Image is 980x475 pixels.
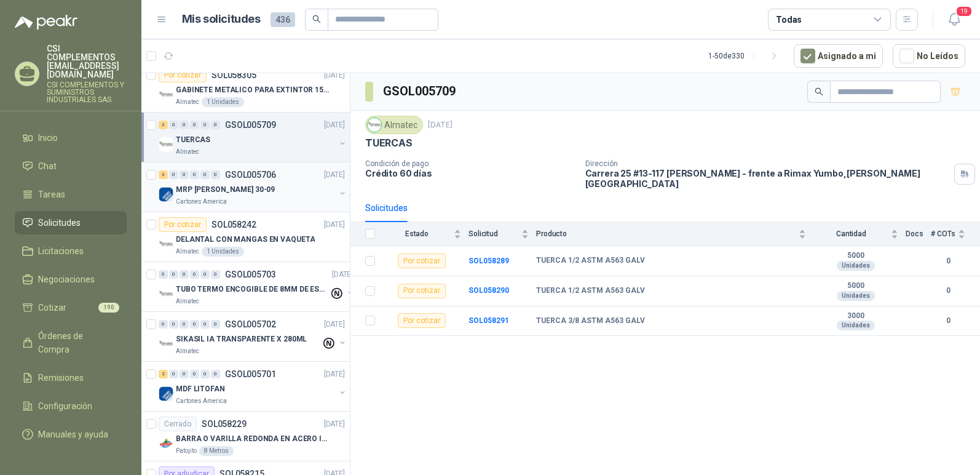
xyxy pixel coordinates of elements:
[200,170,210,179] div: 0
[211,170,220,179] div: 0
[38,216,81,230] span: Solicitudes
[398,253,446,268] div: Por cotizar
[211,220,256,229] p: SOL058242
[324,70,345,81] p: [DATE]
[15,324,127,361] a: Órdenes de Compra
[931,222,980,246] th: # COTs
[159,320,168,329] div: 0
[324,418,345,430] p: [DATE]
[38,244,84,258] span: Licitaciones
[176,247,199,257] p: Almatec
[15,239,127,263] a: Licitaciones
[176,184,275,196] p: MRP [PERSON_NAME] 30-09
[38,428,108,441] span: Manuales y ayuda
[141,412,350,461] a: CerradoSOL058229[DATE] Company LogoBARRA O VARILLA REDONDA EN ACERO INOXIDABLE DE 2" O 50 MMPatoj...
[159,87,173,102] img: Company Logo
[365,201,408,215] div: Solicitudes
[159,167,347,207] a: 3 0 0 0 0 0 GSOL005706[DATE] Company LogoMRP [PERSON_NAME] 30-09Cartones America
[943,9,965,31] button: 19
[324,219,345,231] p: [DATE]
[815,87,823,96] span: search
[468,286,509,295] a: SOL058290
[159,417,197,431] div: Cerrado
[159,270,168,279] div: 0
[332,269,353,281] p: [DATE]
[159,237,173,252] img: Company Logo
[200,121,210,129] div: 0
[324,119,345,131] p: [DATE]
[202,420,247,428] p: SOL058229
[893,44,965,68] button: No Leídos
[159,137,173,152] img: Company Logo
[176,84,329,96] p: GABINETE METALICO PARA EXTINTOR 15 LB
[38,188,65,201] span: Tareas
[225,170,276,179] p: GSOL005706
[813,222,906,246] th: Cantidad
[176,197,227,207] p: Cartones America
[182,10,261,28] h1: Mis solicitudes
[176,383,225,395] p: MDF LITOFAN
[176,446,197,456] p: Patojito
[180,121,189,129] div: 0
[813,311,898,321] b: 3000
[38,131,58,145] span: Inicio
[468,316,509,325] a: SOL058291
[98,303,119,313] span: 190
[176,234,315,245] p: DELANTAL CON MANGAS EN VAQUETA
[536,222,813,246] th: Producto
[225,370,276,378] p: GSOL005701
[536,316,645,326] b: TUERCA 3/8 ASTM A563 GALV
[180,270,189,279] div: 0
[159,287,173,301] img: Company Logo
[176,284,329,295] p: TUBO TERMO ENCOGIBLE DE 8MM DE ESPESOR X 5CMS
[199,446,234,456] div: 8 Metros
[159,170,168,179] div: 3
[468,230,519,238] span: Solicitud
[813,230,888,238] span: Cantidad
[398,284,446,298] div: Por cotizar
[383,82,457,101] h3: GSOL005709
[176,396,227,406] p: Cartones America
[176,433,329,445] p: BARRA O VARILLA REDONDA EN ACERO INOXIDABLE DE 2" O 50 MM
[15,268,127,291] a: Negociaciones
[776,13,802,26] div: Todas
[955,6,973,17] span: 19
[176,97,199,107] p: Almatec
[15,126,127,150] a: Inicio
[211,270,220,279] div: 0
[324,319,345,330] p: [DATE]
[176,297,199,306] p: Almatec
[180,320,189,329] div: 0
[15,366,127,389] a: Remisiones
[536,230,796,238] span: Producto
[38,301,66,314] span: Cotizar
[169,170,178,179] div: 0
[180,170,189,179] div: 0
[225,121,276,129] p: GSOL005709
[176,147,199,157] p: Almatec
[211,121,220,129] div: 0
[159,217,207,232] div: Por cotizar
[190,121,199,129] div: 0
[468,222,536,246] th: Solicitud
[159,121,168,129] div: 3
[837,261,875,271] div: Unidades
[159,370,168,378] div: 2
[15,394,127,418] a: Configuración
[38,159,57,173] span: Chat
[159,386,173,401] img: Company Logo
[169,320,178,329] div: 0
[15,211,127,234] a: Solicitudes
[211,320,220,329] div: 0
[15,154,127,178] a: Chat
[15,296,127,319] a: Cotizar190
[324,369,345,380] p: [DATE]
[365,168,575,178] p: Crédito 60 días
[47,81,127,103] p: CSI COMPLEMENTOS Y SUMINISTROS INDUSTRIALES SAS
[38,399,92,413] span: Configuración
[200,370,210,378] div: 0
[15,423,127,446] a: Manuales y ayuda
[38,273,95,286] span: Negociaciones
